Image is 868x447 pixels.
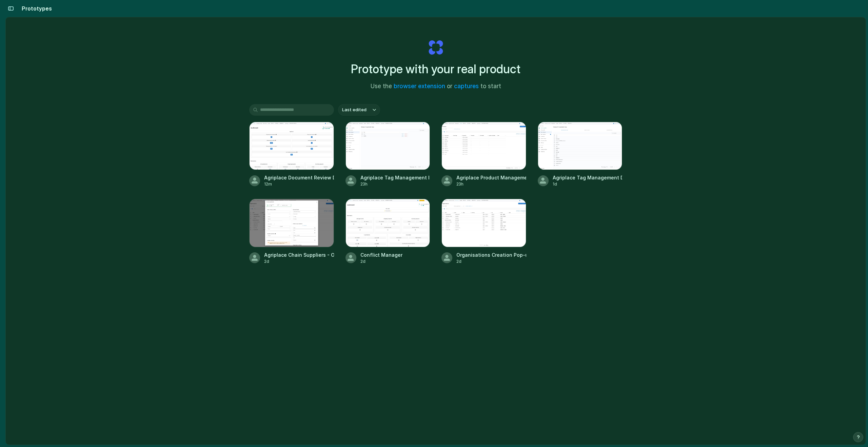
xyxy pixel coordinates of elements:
[360,258,402,265] div: 2d
[360,174,430,181] div: Agriplace Tag Management Interface
[249,122,334,187] a: Agriplace Document Review DashboardAgriplace Document Review Dashboard12m
[441,122,526,187] a: Agriplace Product Management FlowAgriplace Product Management Flow23h
[538,122,623,187] a: Agriplace Tag Management DashboardAgriplace Tag Management Dashboard1d
[456,258,526,265] div: 2d
[351,60,520,78] h1: Prototype with your real product
[394,83,445,90] a: browser extension
[342,106,367,113] span: Last edited
[346,122,430,187] a: Agriplace Tag Management InterfaceAgriplace Tag Management Interface23h
[19,4,52,13] h2: Prototypes
[456,181,526,187] div: 23h
[553,174,623,181] div: Agriplace Tag Management Dashboard
[264,251,334,258] div: Agriplace Chain Suppliers - Organization Search
[264,181,334,187] div: 12m
[264,258,334,265] div: 2d
[360,181,430,187] div: 23h
[456,251,526,258] div: Organisations Creation Pop-up for Agriplace
[454,83,479,90] a: captures
[346,199,430,264] a: Conflict ManagerConflict Manager2d
[360,251,402,258] div: Conflict Manager
[456,174,526,181] div: Agriplace Product Management Flow
[553,181,623,187] div: 1d
[249,199,334,264] a: Agriplace Chain Suppliers - Organization SearchAgriplace Chain Suppliers - Organization Search2d
[264,174,334,181] div: Agriplace Document Review Dashboard
[371,82,501,91] span: Use the or to start
[338,104,380,116] button: Last edited
[441,199,526,264] a: Organisations Creation Pop-up for AgriplaceOrganisations Creation Pop-up for Agriplace2d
